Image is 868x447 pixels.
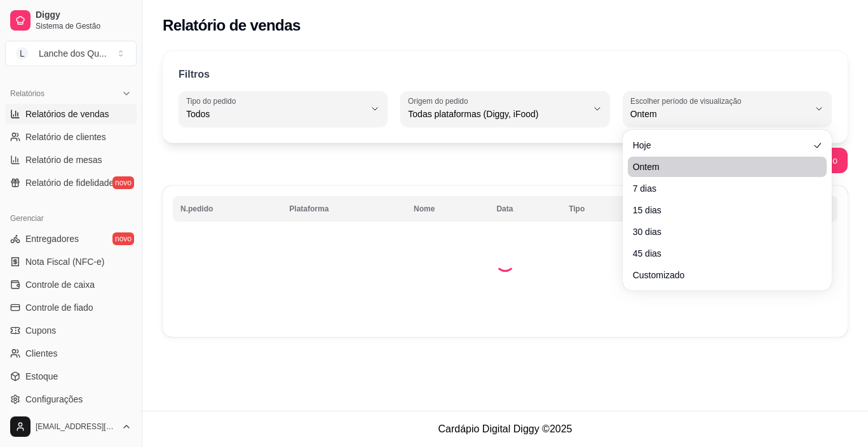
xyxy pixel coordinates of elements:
[16,47,29,60] span: L
[5,41,137,66] button: Select a team
[633,160,809,173] span: Ontem
[5,208,137,229] div: Gerenciar
[633,204,809,216] span: 15 dias
[25,255,104,268] span: Nota Fiscal (NFC-e)
[10,89,44,99] span: Relatórios
[36,10,132,21] span: Diggy
[25,176,114,189] span: Relatório de fidelidade
[25,301,93,314] span: Controle de fiado
[36,21,132,31] span: Sistema de Gestão
[25,131,106,143] span: Relatório de clientes
[39,47,107,60] div: Lanche dos Qu ...
[633,269,809,281] span: Customizado
[36,422,116,432] span: [EMAIL_ADDRESS][DOMAIN_NAME]
[495,252,515,272] div: Loading
[25,108,109,120] span: Relatórios de vendas
[142,411,868,447] footer: Cardápio Digital Diggy © 2025
[408,96,472,106] label: Origem do pedido
[186,96,240,106] label: Tipo do pedido
[633,247,809,260] span: 45 dias
[179,67,210,82] p: Filtros
[25,393,83,406] span: Configurações
[186,108,365,120] span: Todos
[630,108,809,120] span: Ontem
[633,139,809,152] span: Hoje
[25,370,58,383] span: Estoque
[25,278,95,291] span: Controle de caixa
[408,108,587,120] span: Todas plataformas (Diggy, iFood)
[25,153,102,166] span: Relatório de mesas
[630,96,745,106] label: Escolher período de visualização
[25,324,56,337] span: Cupons
[633,225,809,238] span: 30 dias
[25,347,58,360] span: Clientes
[163,15,301,36] h2: Relatório de vendas
[633,182,809,195] span: 7 dias
[25,232,79,245] span: Entregadores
